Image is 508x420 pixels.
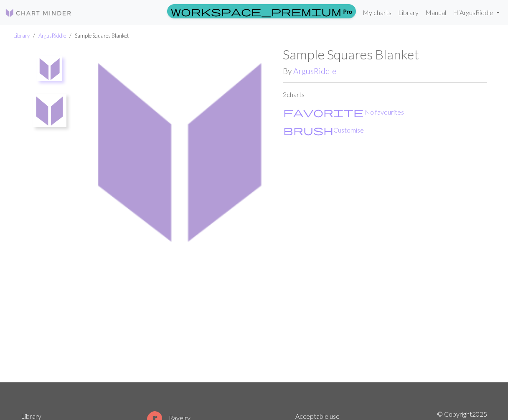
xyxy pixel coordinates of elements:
[37,56,62,81] img: Garter Stitch Square
[283,125,333,135] i: Customise
[38,32,66,39] a: ArgusRiddle
[283,107,404,118] button: Favourite No favourites
[283,107,363,117] i: Favourite
[450,4,503,21] a: HiArgusRiddle
[283,90,487,100] p: 2 charts
[13,32,30,39] a: Library
[79,46,283,382] img: Garter Stitch Square
[21,412,41,420] a: Library
[422,4,450,21] a: Manual
[283,106,363,118] span: favorite
[5,8,72,18] img: Logo
[33,94,66,127] img: Seed Stitch Square
[359,4,395,21] a: My charts
[293,66,336,76] a: ArgusRiddle
[395,4,422,21] a: Library
[171,5,341,17] span: workspace_premium
[283,66,487,76] h2: By
[283,124,333,136] span: brush
[66,32,129,40] li: Sample Squares Blanket
[283,125,364,136] button: CustomiseCustomise
[295,412,340,420] a: Acceptable use
[283,46,487,62] h1: Sample Squares Blanket
[167,4,356,18] a: Pro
